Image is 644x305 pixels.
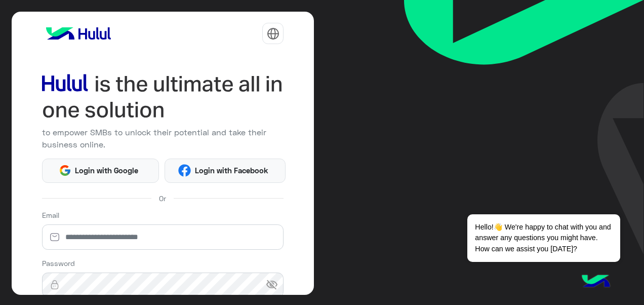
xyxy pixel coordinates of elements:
label: Email [42,210,59,220]
span: visibility_off [266,276,284,294]
img: tab [267,27,279,40]
img: logo [42,23,115,44]
span: Login with Facebook [191,165,272,176]
span: Or [159,193,166,204]
img: hulul-logo.png [578,264,614,300]
img: hululLoginTitle_EN.svg [42,71,284,123]
img: lock [42,280,67,290]
button: Login with Facebook [165,159,286,183]
button: Login with Google [42,159,159,183]
span: Hello!👋 We're happy to chat with you and answer any questions you might have. How can we assist y... [467,214,620,262]
img: Google [59,164,71,177]
label: Password [42,258,75,269]
img: email [42,232,67,242]
img: Facebook [178,164,191,177]
span: Login with Google [71,165,142,176]
p: to empower SMBs to unlock their potential and take their business online. [42,126,284,150]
